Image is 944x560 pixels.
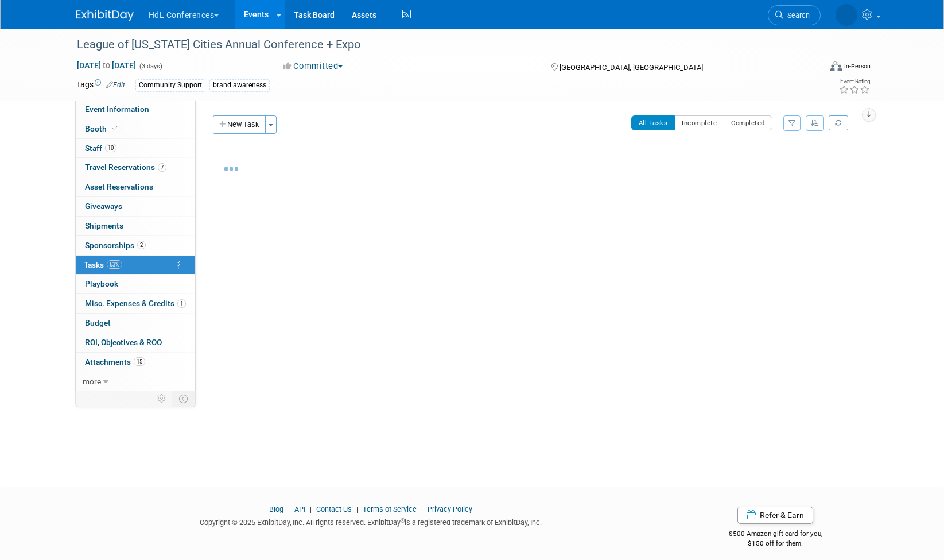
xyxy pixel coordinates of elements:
[830,61,842,71] img: Format-Inperson.png
[683,522,868,548] div: $500 Amazon gift card for you,
[172,391,195,406] td: Toggle Event Tabs
[85,357,145,366] span: Attachments
[85,182,153,191] span: Asset Reservations
[76,353,195,372] a: Attachments15
[85,144,116,153] span: Staff
[137,241,146,249] span: 2
[428,505,472,513] a: Privacy Policy
[76,236,195,255] a: Sponsorships2
[76,217,195,235] a: Shipments
[85,299,186,308] span: Misc. Expenses & Credits
[307,505,314,513] span: |
[76,197,195,216] a: Giveaways
[76,372,195,391] a: more
[85,279,118,288] span: Playbook
[418,505,426,513] span: |
[76,294,195,313] a: Misc. Expenses & Credits1
[105,144,116,152] span: 10
[76,275,195,293] a: Playbook
[209,79,270,91] div: brand awareness
[76,158,195,177] a: Travel Reservations7
[84,260,122,269] span: Tasks
[76,333,195,352] a: ROI, Objectives & ROO
[213,115,266,134] button: New Task
[753,60,871,77] div: Event Format
[85,163,166,172] span: Travel Reservations
[85,241,146,250] span: Sponsorships
[134,357,145,366] span: 15
[683,539,868,549] div: $150 off for them.
[76,256,195,275] a: Tasks63%
[73,34,803,55] div: League of [US_STATE] Cities Annual Conference + Expo
[76,139,195,158] a: Staff10
[85,318,111,327] span: Budget
[768,5,821,25] a: Search
[76,177,195,196] a: Asset Reservations
[724,115,772,130] button: Completed
[829,115,848,130] a: Refresh
[106,81,125,89] a: Edit
[107,260,122,269] span: 63%
[76,79,125,92] td: Tags
[85,124,120,133] span: Booth
[560,63,703,72] span: [GEOGRAPHIC_DATA], [GEOGRAPHIC_DATA]
[316,505,352,513] a: Contact Us
[135,79,205,91] div: Community Support
[294,505,305,513] a: API
[839,79,870,84] div: Event Rating
[76,314,195,333] a: Budget
[76,119,195,138] a: Booth
[83,377,101,386] span: more
[631,115,675,130] button: All Tasks
[269,505,283,513] a: Blog
[85,202,122,211] span: Giveaways
[76,515,666,528] div: Copyright © 2025 ExhibitDay, Inc. All rights reserved. ExhibitDay is a registered trademark of Ex...
[76,60,137,71] span: [DATE] [DATE]
[112,125,118,132] i: Booth reservation complete
[836,4,857,26] img: Polly Tracy
[285,505,293,513] span: |
[85,338,162,347] span: ROI, Objectives & ROO
[844,62,871,71] div: In-Person
[401,517,405,524] sup: ®
[279,60,347,72] button: Committed
[353,505,361,513] span: |
[76,100,195,119] a: Event Information
[737,507,813,524] a: Refer & Earn
[177,299,186,308] span: 1
[76,10,134,21] img: ExhibitDay
[138,63,162,70] span: (3 days)
[152,391,172,406] td: Personalize Event Tab Strip
[85,221,123,230] span: Shipments
[158,163,166,172] span: 7
[101,61,112,70] span: to
[363,505,417,513] a: Terms of Service
[85,105,149,114] span: Event Information
[224,167,238,171] img: loading...
[674,115,724,130] button: Incomplete
[783,11,810,20] span: Search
